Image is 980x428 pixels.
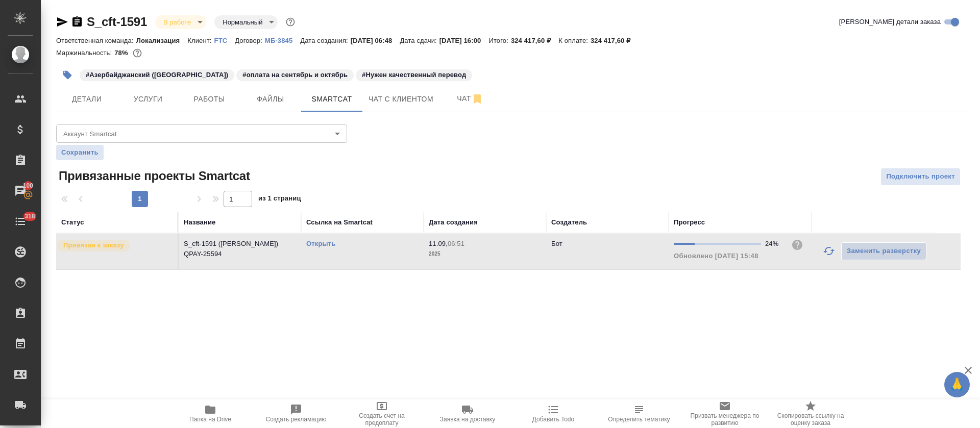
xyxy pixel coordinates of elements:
[3,209,38,234] a: 318
[56,64,79,86] button: Добавить тэг
[184,217,215,228] div: Название
[3,178,38,204] a: 100
[258,192,301,207] span: из 1 страниц
[886,171,955,183] span: Подключить проект
[71,16,83,28] button: Скопировать ссылку
[425,399,510,428] button: Заявка на доставку
[214,15,278,29] div: В работе
[880,168,961,186] button: Подключить проект
[429,249,541,259] p: 2025
[551,240,562,247] p: Бот
[18,211,41,221] span: 318
[187,37,214,44] p: Клиент:
[841,242,926,260] button: Заменить разверстку
[56,145,104,160] button: Сохранить
[345,412,419,426] span: Создать счет на предоплату
[63,240,124,250] p: Привязан к заказу
[155,15,206,29] div: В работе
[362,70,466,80] p: #Нужен качественный перевод
[265,37,300,44] p: МБ-3845
[448,240,464,247] p: 06:51
[774,412,847,426] span: Скопировать ссылку на оценку заказа
[558,37,591,44] p: К оплате:
[339,399,425,428] button: Создать счет на предоплату
[608,416,670,423] span: Определить тематику
[87,15,147,29] a: S_cft-1591
[253,399,339,428] button: Создать рекламацию
[131,46,144,60] button: 59318.34 RUB;
[948,374,966,395] span: 🙏
[446,92,495,105] span: Чат
[167,399,253,428] button: Папка на Drive
[817,239,841,263] button: Обновить прогресс
[284,15,297,29] button: Доп статусы указывают на важность/срочность заказа
[219,18,265,27] button: Нормальный
[768,399,853,428] button: Скопировать ссылку на оценку заказа
[488,37,510,44] p: Итого:
[235,70,355,79] span: оплата на сентябрь и октябрь
[439,37,489,44] p: [DATE] 16:00
[124,93,173,106] span: Услуги
[214,36,235,44] a: FTC
[532,416,574,423] span: Добавить Todo
[56,16,68,28] button: Скопировать ссылку для ЯМессенджера
[591,37,638,44] p: 324 417,60 ₽
[214,37,235,44] p: FTC
[306,240,335,247] a: Открыть
[189,416,231,423] span: Папка на Drive
[61,217,84,228] div: Статус
[511,37,558,44] p: 324 417,60 ₽
[839,17,941,27] span: [PERSON_NAME] детали заказа
[265,36,300,44] a: МБ-3845
[136,37,188,44] p: Локализация
[551,217,587,228] div: Создатель
[86,70,228,80] p: #Азербайджанский ([GEOGRAPHIC_DATA])
[306,217,373,228] div: Ссылка на Smartcat
[429,240,448,247] p: 11.09,
[114,49,130,57] p: 78%
[682,399,768,428] button: Призвать менеджера по развитию
[429,217,478,228] div: Дата создания
[235,37,265,44] p: Договор:
[61,147,99,158] span: Сохранить
[242,70,348,80] p: #оплата на сентябрь и октябрь
[471,93,483,105] svg: Отписаться
[596,399,682,428] button: Определить тематику
[17,181,40,191] span: 100
[351,37,400,44] p: [DATE] 06:48
[300,37,350,44] p: Дата создания:
[688,412,762,426] span: Призвать менеджера по развитию
[62,93,111,106] span: Детали
[185,93,234,106] span: Работы
[369,93,433,106] span: Чат с клиентом
[674,217,705,228] div: Прогресс
[440,416,495,423] span: Заявка на доставку
[266,416,327,423] span: Создать рекламацию
[674,252,758,260] span: Обновлено [DATE] 15:48
[510,399,596,428] button: Добавить Todo
[56,124,347,143] div: ​
[765,239,783,249] div: 24%
[944,372,970,397] button: 🙏
[184,239,296,259] p: S_cft-1591 ([PERSON_NAME]) QPAY-25594
[400,37,439,44] p: Дата сдачи:
[56,49,114,57] p: Маржинальность:
[56,168,250,184] span: Привязанные проекты Smartcat
[160,18,194,27] button: В работе
[246,93,295,106] span: Файлы
[847,245,921,257] span: Заменить разверстку
[307,93,356,106] span: Smartcat
[56,37,136,44] p: Ответственная команда:
[79,70,235,79] span: Азербайджанский (Латиница)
